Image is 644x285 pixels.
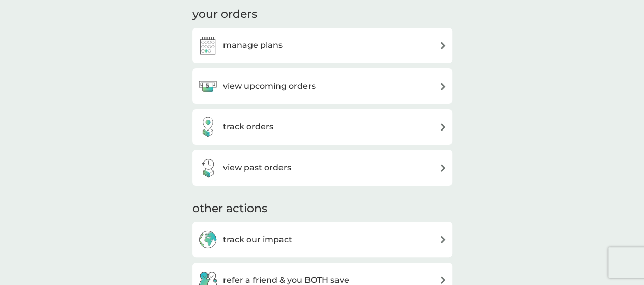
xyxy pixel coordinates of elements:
h3: view past orders [223,161,291,174]
h3: your orders [192,7,257,22]
img: arrow right [439,236,447,243]
h3: other actions [192,201,267,217]
img: arrow right [439,83,447,90]
img: arrow right [439,123,447,131]
img: arrow right [439,276,447,284]
h3: manage plans [223,39,283,52]
img: arrow right [439,164,447,172]
h3: view upcoming orders [223,80,316,93]
h3: track orders [223,120,273,134]
img: arrow right [439,42,447,49]
h3: track our impact [223,233,292,246]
